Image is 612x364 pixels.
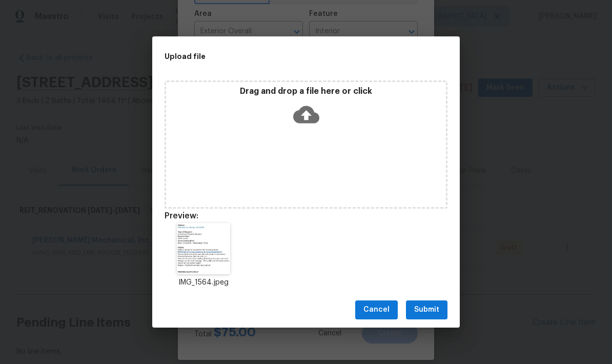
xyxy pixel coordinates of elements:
p: Drag and drop a file here or click [166,86,446,97]
p: IMG_1564.jpeg [165,277,242,288]
span: Cancel [363,304,390,316]
button: Submit [406,300,447,319]
img: 2Q== [177,223,230,274]
span: Submit [414,304,439,316]
h2: Upload file [165,51,401,62]
button: Cancel [355,300,398,319]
